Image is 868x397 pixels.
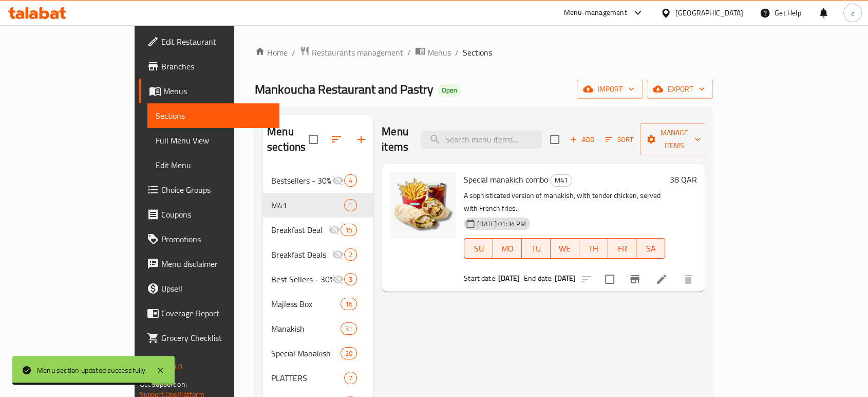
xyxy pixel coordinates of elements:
div: items [344,273,357,285]
span: TH [583,241,604,256]
span: 1 [345,201,356,210]
a: Menu disclaimer [139,251,279,276]
span: End date: [524,272,553,285]
a: Menus [415,46,451,59]
a: Grocery Checklist [139,326,279,350]
a: Restaurants management [299,46,403,59]
span: FR [612,241,633,256]
span: MO [497,241,518,256]
span: z [851,7,854,19]
div: Breakfast Deal15 [263,218,373,242]
span: Start date: [464,272,497,285]
button: Add [565,132,598,148]
span: Menus [427,46,451,59]
span: Select to update [599,268,620,290]
span: Menu disclaimer [161,258,271,270]
span: M41 [551,174,572,186]
button: FR [608,238,637,259]
span: Sort items [598,132,640,148]
a: Promotions [139,227,279,251]
span: Restaurants management [312,46,403,59]
img: Special manakich combo [390,172,456,238]
span: SA [640,241,661,256]
span: export [655,83,705,96]
div: Best Sellers - 30% Off3 [263,267,373,292]
a: Choice Groups [139,177,279,202]
div: items [341,224,357,236]
span: 3 [345,275,356,284]
svg: Inactive section [332,273,344,285]
button: delete [676,267,701,292]
span: Branches [161,60,271,73]
span: PLATTERS [271,372,344,384]
a: Coupons [139,202,279,227]
span: Choice Groups [161,184,271,196]
div: items [341,298,357,310]
span: 16 [341,299,356,309]
span: Manage items [648,127,701,152]
h2: Menu items [382,124,408,155]
a: Menus [139,79,279,103]
a: Edit menu item [655,273,668,285]
a: Upsell [139,276,279,301]
span: Majless Box [271,298,341,310]
a: Full Menu View [147,128,279,153]
div: Special Manakish [271,347,341,359]
div: items [344,248,357,261]
span: 4 [345,176,356,186]
div: PLATTERS7 [263,366,373,390]
span: WE [555,241,575,256]
span: [DATE] 01:34 PM [473,219,530,229]
h2: Menu sections [267,124,309,155]
button: export [647,80,713,99]
button: TH [579,238,608,259]
span: import [585,83,634,96]
nav: breadcrumb [255,46,713,59]
span: M41 [271,199,344,211]
div: M411 [263,193,373,218]
span: Edit Menu [156,159,271,171]
span: 20 [341,349,356,358]
a: Branches [139,54,279,79]
span: Breakfast Deal [271,224,328,236]
span: Menus [163,85,271,97]
a: Edit Restaurant [139,29,279,54]
li: / [292,46,295,59]
button: SA [636,238,665,259]
b: [DATE] [498,272,520,285]
button: Branch-specific-item [622,267,647,292]
span: Sort [605,134,633,146]
div: Manakish31 [263,316,373,341]
span: Grocery Checklist [161,332,271,344]
span: Select all sections [303,129,324,150]
span: Mankoucha Restaurant and Pastry [255,78,433,101]
input: search [421,131,542,149]
li: / [455,46,459,59]
span: 15 [341,225,356,235]
span: TU [526,241,546,256]
div: Special Manakish20 [263,341,373,366]
button: SU [464,238,493,259]
span: Sort sections [324,127,349,152]
span: Edit Restaurant [161,35,271,48]
div: items [344,372,357,384]
span: Add [568,134,596,146]
div: Menu section updated successfully [37,365,146,376]
div: items [344,174,357,187]
div: M41 [550,174,572,187]
span: Upsell [161,282,271,295]
a: Sections [147,103,279,128]
svg: Inactive section [328,224,341,236]
div: Best Sellers - 30% Off [271,273,332,285]
span: Promotions [161,233,271,245]
div: [GEOGRAPHIC_DATA] [675,7,743,19]
b: [DATE] [554,272,576,285]
span: 2 [345,250,356,260]
span: Bestsellers - 30% Off On Selected Items [271,174,332,187]
span: Special manakich combo [464,172,548,187]
li: / [407,46,411,59]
